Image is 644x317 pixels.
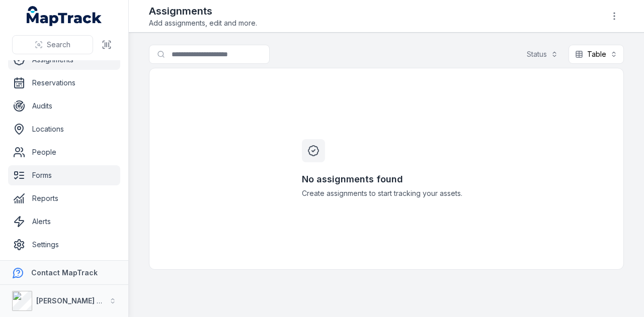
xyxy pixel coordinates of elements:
h3: No assignments found [302,172,471,186]
button: Table [569,45,624,64]
a: Settings [8,235,120,255]
h2: Assignments [149,4,257,18]
a: People [8,142,120,162]
strong: [PERSON_NAME] Asset Maintenance [36,296,166,305]
a: Alerts [8,212,120,232]
a: MapTrack [27,6,102,26]
strong: Contact MapTrack [31,268,98,277]
button: Status [520,45,565,64]
button: Search [12,35,93,54]
a: Audits [8,96,120,116]
a: Reports [8,188,120,208]
a: Forms [8,165,120,185]
span: Search [47,40,70,50]
a: Locations [8,119,120,139]
span: Create assignments to start tracking your assets. [302,188,471,198]
a: Reservations [8,73,120,93]
span: Add assignments, edit and more. [149,18,257,28]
